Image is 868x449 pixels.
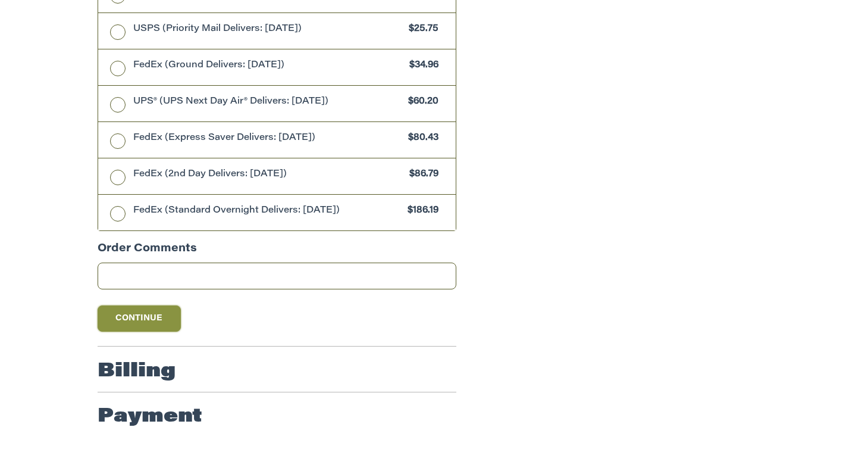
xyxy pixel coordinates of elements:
[402,95,438,109] span: $60.20
[98,405,202,429] h2: Payment
[133,204,402,218] span: FedEx (Standard Overnight Delivers: [DATE])
[402,132,438,145] span: $80.43
[403,23,438,36] span: $25.75
[133,132,403,145] span: FedEx (Express Saver Delivers: [DATE])
[403,59,438,73] span: $34.96
[98,241,197,263] legend: Order Comments
[133,95,403,109] span: UPS® (UPS Next Day Air® Delivers: [DATE])
[403,168,438,182] span: $86.79
[98,305,181,332] button: Continue
[133,23,403,36] span: USPS (Priority Mail Delivers: [DATE])
[98,360,176,383] h2: Billing
[133,168,404,182] span: FedEx (2nd Day Delivers: [DATE])
[133,59,404,73] span: FedEx (Ground Delivers: [DATE])
[402,204,438,218] span: $186.19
